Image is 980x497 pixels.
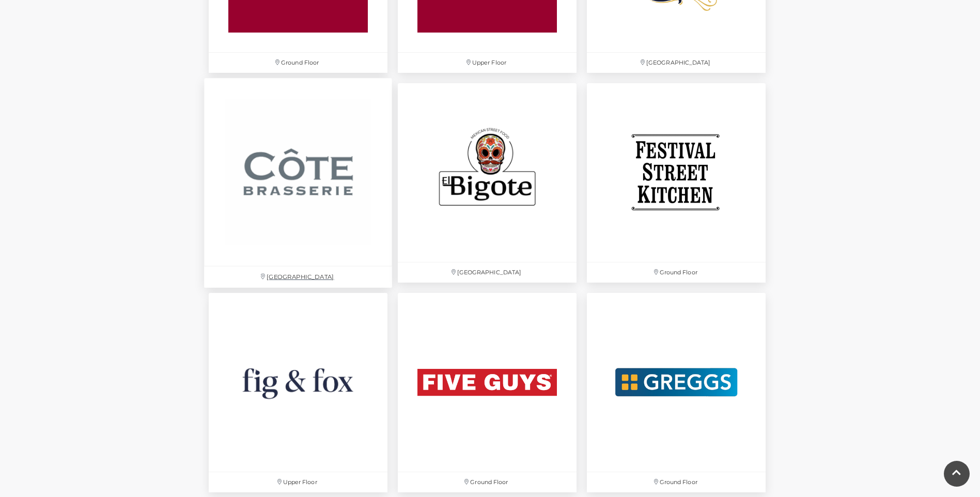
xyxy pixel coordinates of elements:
[398,53,577,73] p: Upper Floor
[587,262,766,283] p: Ground Floor
[198,73,397,293] a: [GEOGRAPHIC_DATA]
[587,53,766,73] p: [GEOGRAPHIC_DATA]
[204,267,392,288] p: [GEOGRAPHIC_DATA]
[393,78,582,288] a: [GEOGRAPHIC_DATA]
[398,472,577,492] p: Ground Floor
[582,78,771,288] a: Ground Floor
[209,53,387,73] p: Ground Floor
[587,472,766,492] p: Ground Floor
[209,472,387,492] p: Upper Floor
[398,262,577,283] p: [GEOGRAPHIC_DATA]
